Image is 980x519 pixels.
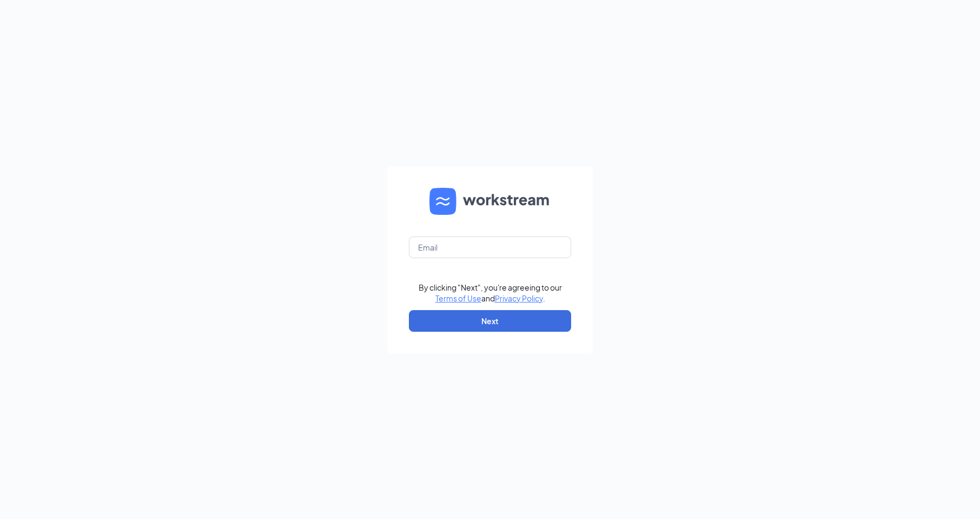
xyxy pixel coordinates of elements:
img: WS logo and Workstream text [429,188,551,215]
a: Privacy Policy [495,293,543,303]
div: By clicking "Next", you're agreeing to our and . [419,282,562,304]
button: Next [409,310,571,332]
input: Email [409,236,571,258]
a: Terms of Use [435,293,481,303]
